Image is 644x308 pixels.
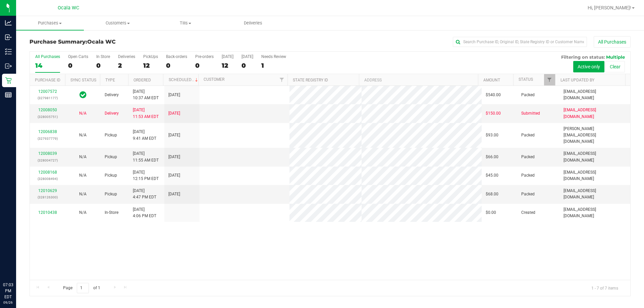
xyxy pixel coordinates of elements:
[168,172,180,179] span: [DATE]
[58,5,79,11] span: Ocala WC
[70,78,96,82] a: Sync Status
[261,62,286,69] div: 1
[563,88,626,101] span: [EMAIL_ADDRESS][DOMAIN_NAME]
[79,154,87,160] button: N/A
[133,206,156,219] span: [DATE] 4:06 PM EDT
[105,172,117,179] span: Pickup
[38,129,57,134] a: 12006838
[521,92,535,98] span: Packed
[79,155,87,159] span: Not Applicable
[79,173,87,178] span: Not Applicable
[105,110,119,117] span: Delivery
[35,78,60,82] a: Purchase ID
[594,36,631,48] button: All Purchases
[133,78,151,82] a: Ordered
[79,191,87,197] button: N/A
[38,188,57,193] a: 12010629
[5,34,12,41] inline-svg: Inbound
[605,61,625,72] button: Clear
[195,62,214,69] div: 0
[195,54,214,59] div: Pre-orders
[84,20,151,26] span: Customers
[105,209,118,216] span: In-Store
[563,107,626,120] span: [EMAIL_ADDRESS][DOMAIN_NAME]
[204,77,224,82] a: Customer
[79,210,87,215] span: Not Applicable
[5,91,12,98] inline-svg: Reports
[521,191,535,197] span: Packed
[563,150,626,163] span: [EMAIL_ADDRESS][DOMAIN_NAME]
[241,62,253,69] div: 0
[521,209,535,216] span: Created
[34,157,61,164] p: (328004727)
[96,54,110,59] div: In Store
[544,74,555,85] a: Filter
[588,5,631,10] span: Hi, [PERSON_NAME]!
[563,206,626,219] span: [EMAIL_ADDRESS][DOMAIN_NAME]
[5,19,12,26] inline-svg: Analytics
[168,154,180,160] span: [DATE]
[7,254,27,274] iframe: Resource center
[168,92,180,98] span: [DATE]
[79,192,87,196] span: Not Applicable
[486,92,501,98] span: $540.00
[152,16,219,30] a: Tills
[483,78,500,82] a: Amount
[166,54,187,59] div: Back-orders
[87,39,116,45] span: Ocala WC
[606,54,625,60] span: Multiple
[34,135,61,142] p: (327937779)
[79,111,87,116] span: Not Applicable
[105,92,119,98] span: Delivery
[168,191,180,197] span: [DATE]
[293,78,328,82] a: State Registry ID
[168,110,180,117] span: [DATE]
[105,154,117,160] span: Pickup
[133,169,159,182] span: [DATE] 12:15 PM EDT
[79,209,87,216] button: N/A
[96,62,110,69] div: 0
[521,110,540,117] span: Submitted
[486,209,496,216] span: $0.00
[79,110,87,117] button: N/A
[5,63,12,69] inline-svg: Outbound
[453,37,587,47] input: Search Purchase ID, Original ID, State Registry ID or Customer Name...
[68,62,88,69] div: 0
[105,191,117,197] span: Pickup
[586,283,624,293] span: 1 - 7 of 7 items
[222,62,233,69] div: 12
[34,176,61,182] p: (328008494)
[486,154,498,160] span: $66.00
[152,20,219,26] span: Tills
[561,54,605,60] span: Filtering on status:
[168,132,180,138] span: [DATE]
[133,107,159,120] span: [DATE] 11:53 AM EDT
[84,16,152,30] a: Customers
[118,62,135,69] div: 2
[68,54,88,59] div: Open Carts
[261,54,286,59] div: Needs Review
[133,188,156,200] span: [DATE] 4:47 PM EDT
[118,54,135,59] div: Deliveries
[79,172,87,179] button: N/A
[486,132,498,138] span: $93.00
[16,16,84,30] a: Purchases
[143,54,158,59] div: PickUps
[219,16,287,30] a: Deliveries
[77,283,89,293] input: 1
[105,78,115,82] a: Type
[79,133,87,137] span: Not Applicable
[38,108,57,112] a: 12008050
[105,132,117,138] span: Pickup
[133,129,156,141] span: [DATE] 9:41 AM EDT
[133,150,159,163] span: [DATE] 11:55 AM EDT
[34,95,61,101] p: (327981177)
[38,89,57,94] a: 12007572
[166,62,187,69] div: 0
[35,62,60,69] div: 14
[519,77,533,82] a: Status
[486,172,498,179] span: $45.00
[35,54,60,59] div: All Purchases
[5,48,12,55] inline-svg: Inventory
[79,90,87,100] span: In Sync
